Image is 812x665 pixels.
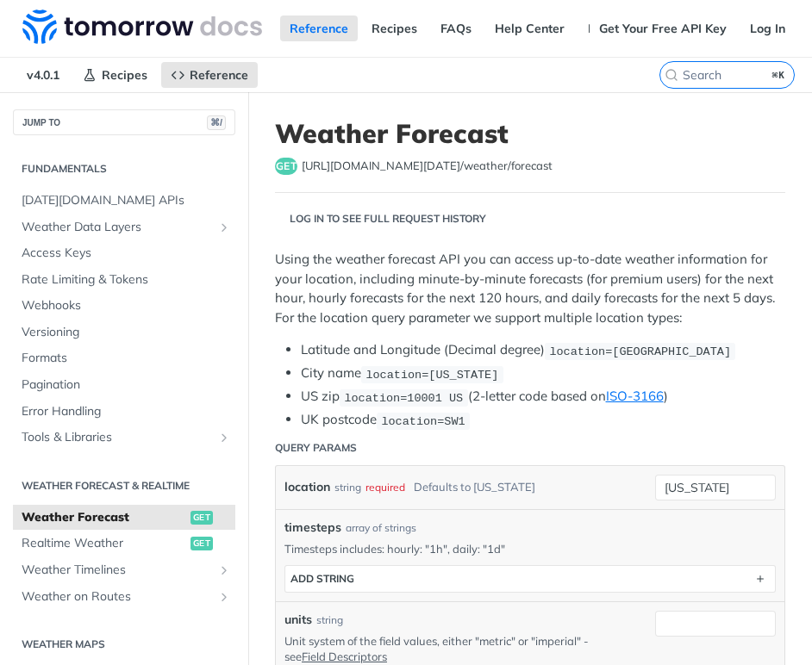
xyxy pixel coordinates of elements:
h2: Fundamentals [13,161,235,177]
span: location=10001 US [344,391,463,404]
a: Field Descriptors [302,649,387,663]
a: Weather TimelinesShow subpages for Weather Timelines [13,557,235,583]
p: Timesteps includes: hourly: "1h", daily: "1d" [284,541,776,556]
button: Show subpages for Weather Data Layers [217,221,231,234]
span: Rate Limiting & Tokens [22,271,231,289]
li: UK postcode [301,410,785,430]
a: Weather Forecastget [13,505,235,531]
span: [DATE][DOMAIN_NAME] APIs [22,192,231,209]
h2: Weather Maps [13,637,235,652]
span: Versioning [22,324,231,341]
span: Error Handling [22,403,231,420]
h1: Weather Forecast [275,118,785,149]
span: get [191,537,213,550]
span: Formats [22,350,231,367]
label: location [284,475,330,500]
a: Log In [740,16,795,41]
span: Reference [190,67,248,83]
a: Pagination [13,372,235,398]
a: Reference [161,62,258,88]
div: required [365,475,405,500]
svg: Search [665,68,678,82]
p: Using the weather forecast API you can access up-to-date weather information for your location, i... [275,250,785,327]
a: Access Keys [13,240,235,266]
a: Recipes [362,16,427,41]
li: City name [301,364,785,383]
button: Show subpages for Weather on Routes [217,590,231,604]
span: Weather on Routes [22,588,213,606]
a: Weather Data LayersShow subpages for Weather Data Layers [13,214,235,240]
span: location=SW1 [381,414,465,427]
button: JUMP TO⌘/ [13,109,235,135]
h2: Weather Forecast & realtime [13,478,235,494]
span: v4.0.1 [17,62,69,88]
li: Latitude and Longitude (Decimal degree) [301,340,785,360]
a: Webhooks [13,293,235,319]
button: Show subpages for Tools & Libraries [217,431,231,444]
span: Webhooks [22,297,231,314]
span: location=[GEOGRAPHIC_DATA] [549,345,731,357]
span: location=[US_STATE] [365,368,498,381]
a: ISO-3166 [606,388,664,404]
span: Recipes [102,67,147,83]
img: Tomorrow.io Weather API Docs [22,9,262,44]
button: ADD string [285,566,775,592]
a: Formats [13,345,235,371]
span: Pagination [22,376,231,394]
a: FAQs [431,16,481,41]
span: Access Keys [22,245,231,262]
span: timesteps [284,519,341,537]
div: array of strings [346,520,416,536]
div: Defaults to [US_STATE] [414,475,535,500]
div: Log in to see full request history [275,211,486,227]
a: Realtime Weatherget [13,531,235,556]
div: string [334,475,361,500]
li: US zip (2-letter code based on ) [301,387,785,407]
a: Error Handling [13,399,235,425]
a: Versioning [13,320,235,345]
a: Tools & LibrariesShow subpages for Tools & Libraries [13,425,235,451]
div: string [316,612,343,628]
a: Weather on RoutesShow subpages for Weather on Routes [13,584,235,610]
div: Query Params [275,440,357,456]
kbd: ⌘K [768,66,790,84]
a: Blog [578,16,624,41]
div: ADD string [290,572,354,585]
a: Get Your Free API Key [590,16,736,41]
button: Show subpages for Weather Timelines [217,563,231,577]
a: Reference [280,16,358,41]
a: Help Center [485,16,574,41]
span: Realtime Weather [22,535,186,552]
a: [DATE][DOMAIN_NAME] APIs [13,188,235,214]
span: Tools & Libraries [22,429,213,446]
span: ⌘/ [207,115,226,130]
span: get [275,158,297,175]
span: Weather Forecast [22,509,186,526]
label: units [284,611,312,629]
a: Recipes [73,62,157,88]
span: https://api.tomorrow.io/v4/weather/forecast [302,158,553,175]
span: get [191,511,213,525]
a: Rate Limiting & Tokens [13,267,235,293]
span: Weather Timelines [22,562,213,579]
span: Weather Data Layers [22,219,213,236]
p: Unit system of the field values, either "metric" or "imperial" - see [284,633,629,664]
